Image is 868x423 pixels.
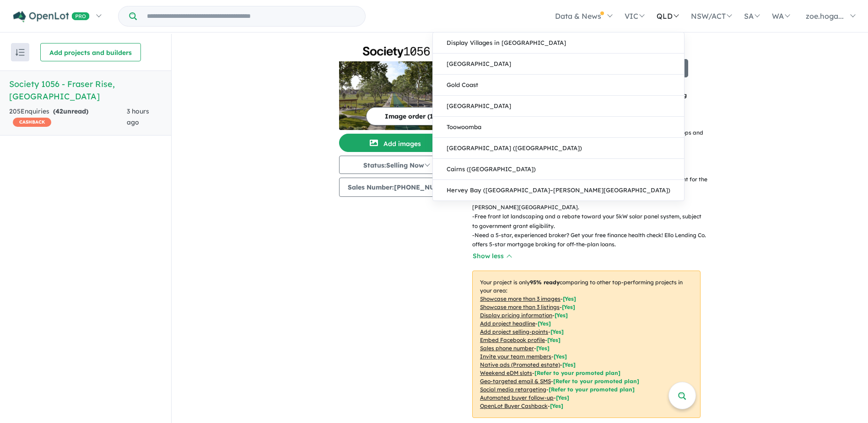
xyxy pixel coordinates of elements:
a: Display Villages in [GEOGRAPHIC_DATA] [433,33,684,54]
img: Society 1056 - Fraser Rise Logo [343,47,450,58]
u: Weekend eDM slots [480,369,532,376]
span: [Refer to your promoted plan] [534,369,620,376]
strong: ( unread) [53,107,88,115]
span: [ Yes ] [555,312,568,319]
span: [Yes] [562,361,576,368]
u: Invite your team members [480,353,551,360]
a: [GEOGRAPHIC_DATA] [433,54,684,75]
span: [Refer to your promoted plan] [549,386,635,393]
a: [GEOGRAPHIC_DATA] ([GEOGRAPHIC_DATA]) [433,138,684,159]
p: - Nestled between the established amenity of [GEOGRAPHIC_DATA] and [PERSON_NAME][GEOGRAPHIC_DATA]. [472,193,708,212]
span: [ Yes ] [563,295,576,302]
span: [ Yes ] [538,320,551,327]
input: Try estate name, suburb, builder or developer [139,6,363,26]
button: Add projects and builders [40,43,141,61]
a: Cairns ([GEOGRAPHIC_DATA]) [433,159,684,180]
span: 3 hours ago [127,107,149,126]
b: 95 % ready [530,279,560,286]
span: zoe.hoga... [806,11,844,21]
span: [ Yes ] [536,345,550,352]
button: Sales Number:[PHONE_NUMBER] [339,178,465,197]
p: Your project is only comparing to other top-performing projects in your area: - - - - - - - - - -... [472,271,701,418]
u: Automated buyer follow-up [480,394,554,401]
button: Add images [339,134,453,152]
a: Hervey Bay ([GEOGRAPHIC_DATA]–[PERSON_NAME][GEOGRAPHIC_DATA]) [433,180,684,201]
button: Image order (11) [366,107,458,125]
div: 205 Enquir ies [9,106,127,128]
span: [ Yes ] [554,353,567,360]
img: Society 1056 - Fraser Rise [339,61,453,130]
u: Embed Facebook profile [480,336,545,343]
u: Native ads (Promoted estate) [480,361,560,368]
img: Openlot PRO Logo White [13,11,90,22]
h5: Society 1056 - Fraser Rise , [GEOGRAPHIC_DATA] [9,78,162,103]
img: sort.svg [16,49,25,56]
u: Showcase more than 3 listings [480,304,560,310]
span: CASHBACK [13,118,51,127]
button: Status:Selling Now [339,156,453,174]
span: [ Yes ] [562,304,575,310]
span: [Refer to your promoted plan] [553,378,639,385]
a: Society 1056 - Fraser Rise LogoSociety 1056 - Fraser Rise [339,43,453,130]
a: Gold Coast [433,75,684,96]
button: Show less [472,251,512,261]
u: Showcase more than 3 images [480,295,561,302]
p: - Free front lot landscaping and a rebate toward your 5kW solar panel system, subject to governme... [472,212,708,231]
a: [GEOGRAPHIC_DATA] [433,96,684,117]
u: Social media retargeting [480,386,546,393]
span: [ Yes ] [547,336,561,343]
span: [Yes] [550,402,563,409]
u: Add project headline [480,320,535,327]
a: Toowoomba [433,117,684,138]
span: [Yes] [556,394,569,401]
u: Add project selling-points [480,328,548,335]
u: OpenLot Buyer Cashback [480,402,548,409]
span: 42 [55,107,63,115]
u: Geo-targeted email & SMS [480,378,551,385]
u: Display pricing information [480,312,552,319]
p: - Need a 5-star, experienced broker? Get your free finance health check! Ello Lending Co. offers ... [472,231,708,249]
span: [ Yes ] [550,328,564,335]
u: Sales phone number [480,345,534,352]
